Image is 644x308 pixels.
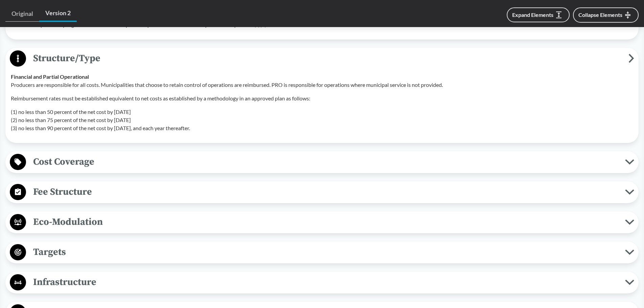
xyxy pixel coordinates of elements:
[11,108,633,132] p: (1) no less than 50 percent of the net cost by [DATE] (2) no less than 75 percent of the net cost...
[11,81,633,89] p: Producers are responsible for all costs. Municipalities that choose to retain control of operatio...
[26,51,628,66] span: Structure/Type
[8,214,636,231] button: Eco-Modulation
[26,184,625,199] span: Fee Structure
[507,7,570,22] button: Expand Elements
[8,153,636,171] button: Cost Coverage
[11,94,633,102] p: Reimbursement rates must be established equivalent to net costs as established by a methodology i...
[11,73,89,80] strong: Financial and Partial Operational
[26,214,625,230] span: Eco-Modulation
[26,154,625,169] span: Cost Coverage
[8,244,636,261] button: Targets
[8,50,636,67] button: Structure/Type
[8,274,636,291] button: Infrastructure
[5,6,39,22] a: Original
[8,184,636,201] button: Fee Structure
[573,7,639,23] button: Collapse Elements
[39,5,77,22] a: Version 2
[26,244,625,260] span: Targets
[26,275,625,290] span: Infrastructure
